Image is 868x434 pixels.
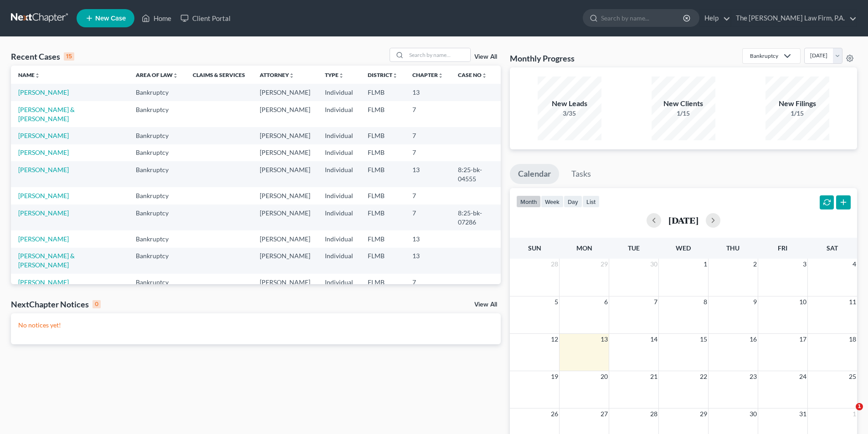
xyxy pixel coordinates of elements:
td: 13 [405,161,451,187]
td: 13 [405,84,451,101]
td: 13 [405,248,451,274]
span: Tue [628,244,640,252]
td: [PERSON_NAME] [252,161,318,187]
i: unfold_more [173,73,178,78]
span: 16 [749,334,758,345]
div: New Clients [652,98,715,109]
a: Case Nounfold_more [458,71,487,78]
iframe: Intercom live chat [837,403,859,425]
span: 3 [802,259,807,270]
td: FLMB [360,274,405,291]
a: View All [474,54,497,60]
td: 7 [405,144,451,161]
input: Search by name... [601,10,684,26]
td: FLMB [360,204,405,230]
span: 4 [852,259,857,270]
td: [PERSON_NAME] [252,274,318,291]
a: [PERSON_NAME] [18,132,69,139]
a: [PERSON_NAME] [18,166,69,174]
td: 7 [405,101,451,127]
span: Sun [528,244,541,252]
span: 5 [554,296,559,307]
a: Typeunfold_more [325,71,344,78]
span: 6 [603,296,609,307]
td: Bankruptcy [128,127,185,144]
th: Claims & Services [185,66,252,84]
td: Bankruptcy [128,230,185,247]
span: 14 [649,334,658,345]
div: Recent Cases [11,51,74,62]
span: 13 [600,334,609,345]
a: [PERSON_NAME] [18,192,69,199]
i: unfold_more [35,73,40,78]
button: day [564,195,582,208]
a: [PERSON_NAME] [18,148,69,156]
a: Districtunfold_more [368,71,398,78]
a: Client Portal [176,10,235,26]
span: 28 [550,259,559,270]
td: FLMB [360,187,405,204]
td: Bankruptcy [128,84,185,101]
td: FLMB [360,248,405,274]
span: 24 [798,371,807,382]
span: 27 [600,408,609,419]
td: Individual [318,101,360,127]
td: Bankruptcy [128,101,185,127]
td: 7 [405,204,451,230]
button: list [582,195,600,208]
td: 8:25-bk-07286 [451,204,501,230]
button: month [516,195,541,208]
td: 8:25-bk-04555 [451,161,501,187]
span: 30 [649,259,658,270]
span: 15 [699,334,708,345]
td: [PERSON_NAME] [252,101,318,127]
i: unfold_more [339,73,344,78]
div: 15 [64,52,74,61]
td: 7 [405,187,451,204]
span: 23 [749,371,758,382]
span: Sat [827,244,838,252]
span: Wed [676,244,691,252]
td: [PERSON_NAME] [252,248,318,274]
div: NextChapter Notices [11,299,101,310]
span: 21 [649,371,658,382]
i: unfold_more [438,73,443,78]
span: 28 [649,408,658,419]
span: New Case [95,15,126,22]
td: Individual [318,230,360,247]
a: Nameunfold_more [18,71,40,78]
div: Bankruptcy [750,52,778,60]
a: Area of Lawunfold_more [136,71,178,78]
span: 20 [600,371,609,382]
td: Individual [318,161,360,187]
span: Mon [576,244,592,252]
span: 29 [600,259,609,270]
td: Bankruptcy [128,274,185,291]
h3: Monthly Progress [510,53,575,64]
a: Tasks [563,164,599,184]
td: Bankruptcy [128,187,185,204]
td: [PERSON_NAME] [252,230,318,247]
td: Bankruptcy [128,144,185,161]
span: 25 [848,371,857,382]
a: Calendar [510,164,559,184]
td: [PERSON_NAME] [252,187,318,204]
td: Individual [318,127,360,144]
i: unfold_more [392,73,398,78]
td: Individual [318,274,360,291]
td: [PERSON_NAME] [252,144,318,161]
span: 30 [749,408,758,419]
td: FLMB [360,161,405,187]
span: 17 [798,334,807,345]
span: 1 [856,403,863,410]
a: [PERSON_NAME] [18,209,69,217]
td: Individual [318,144,360,161]
td: [PERSON_NAME] [252,204,318,230]
a: [PERSON_NAME] & [PERSON_NAME] [18,106,75,123]
td: FLMB [360,230,405,247]
td: 13 [405,230,451,247]
td: Individual [318,187,360,204]
h2: [DATE] [668,215,699,225]
td: Bankruptcy [128,248,185,274]
button: week [541,195,564,208]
